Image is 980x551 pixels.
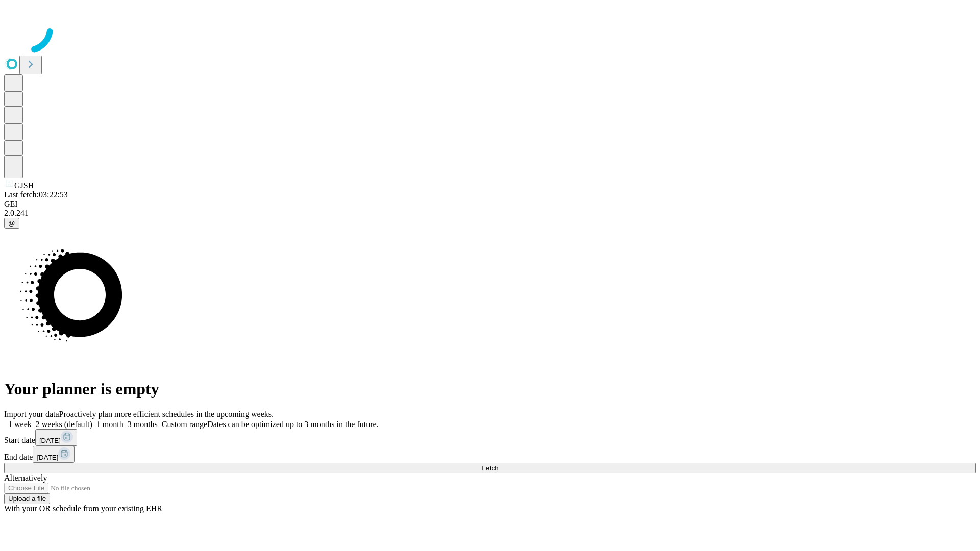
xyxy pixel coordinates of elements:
[4,429,976,446] div: Start date
[4,380,976,398] h1: Your planner is empty
[96,420,124,429] span: 1 month
[4,199,976,209] div: GEI
[128,420,158,429] span: 3 months
[8,219,15,227] span: @
[14,181,34,190] span: GJSH
[59,410,274,418] span: Proactively plan more efficient schedules in the upcoming weeks.
[37,454,58,461] span: [DATE]
[4,493,50,504] button: Upload a file
[4,504,162,513] span: With your OR schedule from your existing EHR
[162,420,207,429] span: Custom range
[4,410,59,418] span: Import your data
[8,420,32,429] span: 1 week
[4,190,68,199] span: Last fetch: 03:22:53
[33,446,75,463] button: [DATE]
[4,473,47,482] span: Alternatively
[4,463,976,473] button: Fetch
[4,209,976,218] div: 2.0.241
[4,218,19,229] button: @
[36,420,92,429] span: 2 weeks (default)
[35,429,77,446] button: [DATE]
[39,437,61,444] span: [DATE]
[4,446,976,463] div: End date
[207,420,378,429] span: Dates can be optimized up to 3 months in the future.
[481,464,498,472] span: Fetch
